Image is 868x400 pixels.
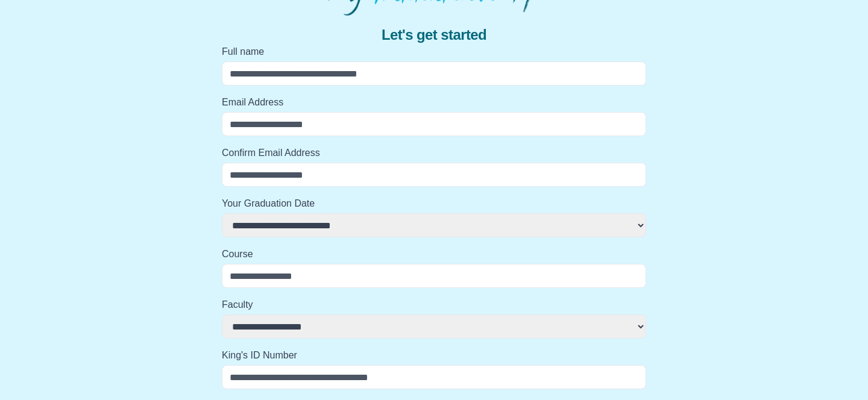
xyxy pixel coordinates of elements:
[382,25,486,45] span: Let's get started
[222,95,646,110] label: Email Address
[222,146,646,160] label: Confirm Email Address
[222,196,646,211] label: Your Graduation Date
[222,348,646,363] label: King's ID Number
[222,45,646,59] label: Full name
[222,298,646,312] label: Faculty
[222,247,646,261] label: Course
